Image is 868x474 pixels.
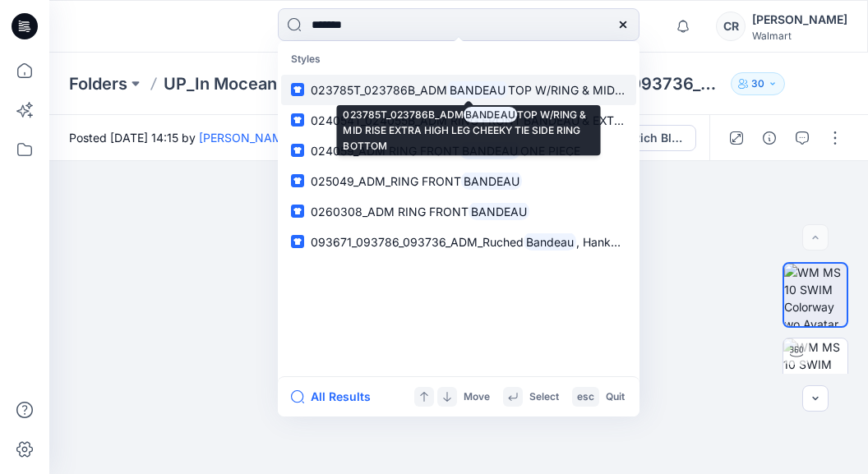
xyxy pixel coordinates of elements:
p: Styles [281,44,636,75]
mark: BANDEAU [461,172,522,191]
div: C/3 Rich Black [610,129,686,147]
div: Walmart [752,30,847,42]
a: UP_In Mocean D34 Time & Tru Swim [164,72,326,95]
a: 024059_ADM RING FRONTBANDEAUONE PIECE [281,136,636,166]
span: 023785T_023786B_ADM [311,83,447,97]
a: 0260308_ADM RING FRONTBANDEAU [281,196,636,227]
p: Select [529,389,559,406]
mark: BANDEAU [447,81,508,99]
span: 024054T_024055B_ADM RING FRONT [311,113,521,127]
p: Quit [606,389,625,406]
button: Details [756,125,783,151]
mark: BANDEAU [521,111,582,130]
div: [PERSON_NAME] [752,10,847,30]
p: Move [464,389,490,406]
p: 30 [751,75,764,93]
a: 025049_ADM_RING FRONTBANDEAU [281,166,636,196]
div: CR [716,12,746,41]
span: ONE PIECE [520,144,580,158]
a: 093671_093786_093736_ADM_RuchedBandeau, Hankercheif Tankini, and Midrise Cinch Bottom [281,227,636,257]
span: 093671_093786_093736_ADM_Ruched [311,235,524,249]
a: [PERSON_NAME] [199,131,293,145]
mark: BANDEAU [469,202,529,221]
span: Posted [DATE] 14:15 by [69,129,293,146]
a: 024054T_024055B_ADM RING FRONTBANDEAU& EXTRA HIGH LEG CHEEKY BOTTOM [281,105,636,136]
img: WM MS 10 SWIM Turntable with Avatar T Pose [783,338,847,403]
a: 023785T_023786B_ADMBANDEAUTOP W/RING & MID RISE EXTRA HIGH LEG CHEEKY TIE SIDE RING BOTTOM [281,75,636,105]
span: 024059_ADM RING FRONT [311,144,459,158]
button: 30 [731,72,785,95]
p: 093674_093736_ADM_REV 1_RUCHED HALTER TUNNEL BOTTOM SET [561,72,724,95]
span: , Hankercheif Tankini, and Midrise Cinch Bottom [576,235,834,249]
mark: BANDEAU [459,141,520,160]
span: 0260308_ADM RING FRONT [311,205,469,219]
mark: Bandeau [524,232,576,251]
a: Folders [69,72,127,95]
span: 025049_ADM_RING FRONT [311,174,461,188]
button: All Results [291,387,381,407]
img: WM MS 10 SWIM Colorway wo Avatar [784,264,847,326]
p: esc [577,389,594,406]
span: & EXTRA HIGH LEG CHEEKY BOTTOM [582,113,788,127]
